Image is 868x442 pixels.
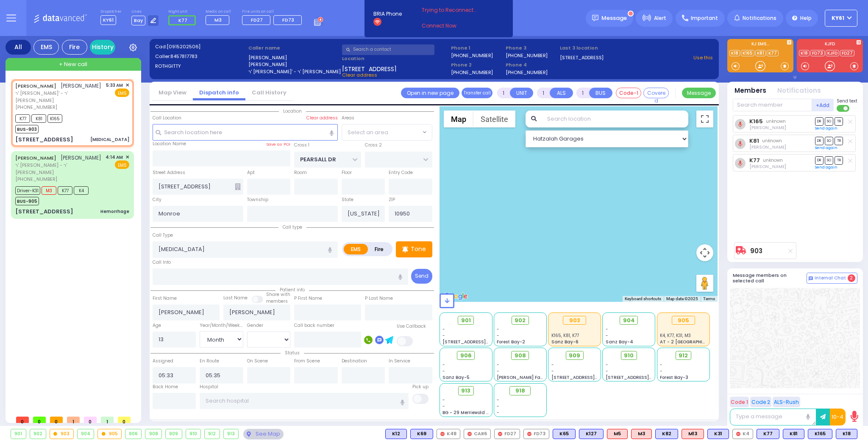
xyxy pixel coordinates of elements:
[550,88,573,98] button: ALS
[342,115,354,122] label: Areas
[797,42,863,48] label: KJFD
[498,432,502,436] img: red-radio-icon.svg
[15,197,39,205] span: BUS-905
[266,291,290,298] small: Share with
[660,374,688,381] span: Forest Bay-3
[749,138,759,144] a: K81
[749,118,763,124] a: K165
[266,141,290,147] label: Save as POI
[74,186,89,195] span: K4
[767,50,779,56] a: K77
[61,82,101,89] span: [PERSON_NAME]
[442,374,470,381] span: Sanz Bay-5
[153,141,186,147] label: Location Name
[15,162,103,176] span: ר' [PERSON_NAME] - ר' [PERSON_NAME]
[30,429,46,439] div: 902
[542,110,688,127] input: Search location
[15,135,73,144] div: [STREET_ADDRESS]
[631,429,652,439] div: M3
[730,397,749,407] button: Code 1
[510,88,533,98] button: UNIT
[757,429,779,439] div: BLS
[606,326,608,332] span: -
[442,291,470,302] a: Open this area in Google Maps (opens a new window)
[551,374,632,381] span: [STREET_ADDRESS][PERSON_NAME]
[15,104,57,110] span: [PHONE_NUMBER]
[247,358,268,365] label: On Scene
[15,186,40,195] span: Driver-K31
[131,9,159,14] label: Lines
[442,362,445,368] span: -
[365,295,393,302] label: P Last Name
[506,61,557,69] span: Phone 4
[773,397,800,407] button: ALS-Rush
[193,88,245,97] a: Dispatch info
[294,322,334,329] label: Call back number
[749,124,786,131] span: Yossi Greenfeld
[733,99,812,111] input: Search member
[131,16,145,25] span: Bay
[660,339,723,345] span: AT - 2 [GEOGRAPHIC_DATA]
[385,429,407,439] div: BLS
[11,429,26,439] div: 901
[460,351,472,360] span: 906
[223,295,248,301] label: Last Name
[696,275,713,292] button: Drag Pegman onto the map to open Street View
[766,118,786,124] span: unknown
[389,196,395,203] label: ZIP
[707,429,729,439] div: BLS
[808,429,832,439] div: K165
[342,169,352,176] label: Floor
[15,176,57,182] span: [PHONE_NUMBER]
[125,82,129,89] span: ✕
[50,429,73,439] div: 903
[67,417,80,423] span: 1
[815,137,823,145] span: DR
[660,332,691,339] span: K4, K77, K31, M3
[100,15,116,25] span: KY61
[551,339,579,345] span: Sanz Bay-6
[606,374,686,381] span: [STREET_ADDRESS][PERSON_NAME]
[494,429,520,439] div: FD27
[106,82,123,88] span: 5:33 AM
[342,55,448,62] label: Location
[451,69,493,75] label: [PHONE_NUMBER]
[707,429,729,439] div: K31
[601,14,627,22] span: Message
[342,72,377,78] span: Clear address
[569,351,580,360] span: 909
[807,273,857,284] button: Internal Chat 2
[643,88,669,98] button: Covered
[278,224,306,230] span: Call type
[727,42,793,48] label: KJ EMS...
[654,14,666,22] span: Alert
[411,245,426,254] p: Tone
[440,432,445,436] img: red-radio-icon.svg
[153,196,161,203] label: City
[58,186,72,195] span: K77
[442,326,445,332] span: -
[251,17,263,23] span: FD27
[205,429,220,439] div: 912
[125,429,142,439] div: 906
[800,14,812,22] span: Help
[835,156,843,164] span: TR
[125,154,129,161] span: ✕
[750,248,762,254] a: 903
[15,114,30,123] span: K77
[153,259,171,266] label: Call Info
[167,43,200,50] span: [0915202506]
[16,417,29,423] span: 0
[155,43,246,50] label: Cad:
[397,323,426,330] label: Use Callback
[830,409,846,425] button: 10-4
[367,244,391,254] label: Fire
[497,374,547,381] span: [PERSON_NAME] Farm
[389,358,410,365] label: In Service
[527,432,531,436] img: red-radio-icon.svg
[294,358,320,365] label: From Scene
[294,169,307,176] label: Room
[563,316,586,325] div: 903
[624,351,634,360] span: 910
[732,429,753,439] div: K4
